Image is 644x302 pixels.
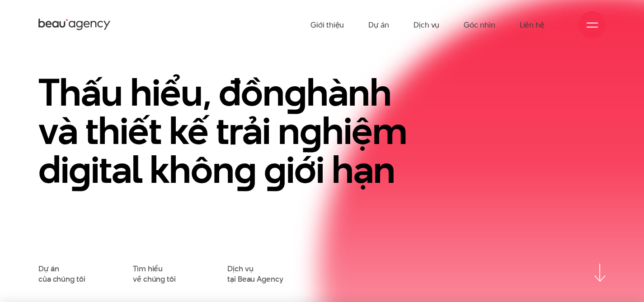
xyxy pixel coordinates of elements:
en: g [69,143,91,196]
a: Tìm hiểuvề chúng tôi [133,264,176,284]
a: Dự áncủa chúng tôi [38,264,85,284]
a: Dịch vụtại Beau Agency [227,264,283,284]
en: g [284,66,306,119]
h1: Thấu hiểu, đồn hành và thiết kế trải n hiệm di ital khôn iới hạn [38,73,412,189]
en: g [234,143,256,196]
en: g [264,143,286,196]
en: g [300,104,322,157]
